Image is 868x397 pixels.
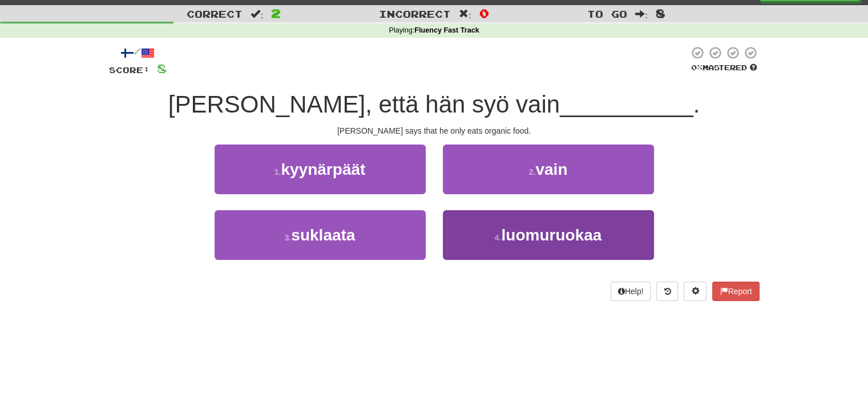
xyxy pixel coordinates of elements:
span: 0 [479,6,489,20]
span: Incorrect [379,8,451,19]
small: 4 . [495,233,502,242]
span: [PERSON_NAME], että hän syö vain [168,91,560,118]
span: vain [535,161,567,178]
span: 0 % [691,63,703,72]
div: [PERSON_NAME] says that he only eats organic food. [109,125,760,137]
span: 8 [656,6,665,20]
span: : [251,9,263,19]
button: 2.vain [443,145,654,194]
div: Mastered [689,63,760,73]
span: Score: [109,65,150,75]
span: kyynärpäät [281,161,365,178]
span: : [459,9,471,19]
button: 1.kyynärpäät [215,145,426,194]
span: To go [587,8,627,19]
span: : [635,9,648,19]
span: luomuruokaa [501,226,601,244]
strong: Fluency Fast Track [414,26,479,34]
span: suklaata [291,226,355,244]
button: 3.suklaata [215,210,426,260]
button: Report [712,282,759,301]
button: 4.luomuruokaa [443,210,654,260]
button: Help! [611,282,651,301]
span: . [693,91,700,118]
div: / [109,46,167,60]
span: __________ [560,91,693,118]
small: 1 . [274,167,281,177]
span: 8 [157,61,167,75]
span: Correct [187,8,243,19]
span: 2 [271,6,281,20]
small: 3 . [285,233,292,242]
small: 2 . [529,167,536,177]
button: Round history (alt+y) [656,282,678,301]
